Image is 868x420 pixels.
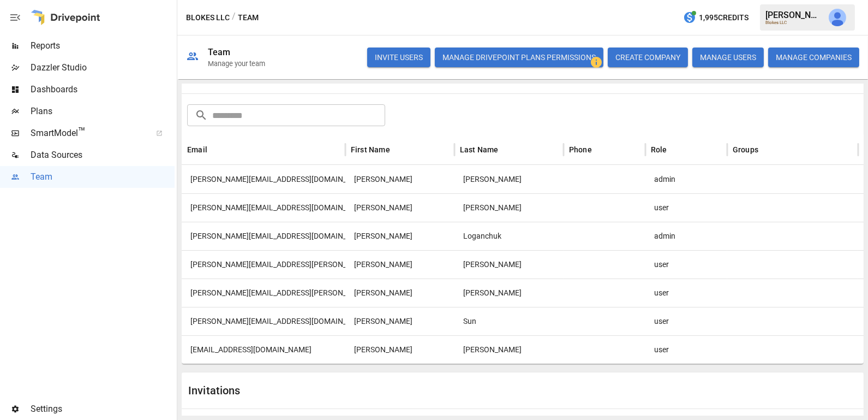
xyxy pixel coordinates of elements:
button: Sort [500,142,515,157]
div: Thacker [454,335,564,364]
button: CREATE COMPANY [608,48,688,67]
div: wendi.sun@skytalegroup.com [182,307,345,335]
div: Goldstein [454,193,564,222]
span: Settings [31,403,175,416]
button: 1,995Credits [679,8,753,28]
div: galen@blokes.co [182,165,345,193]
div: Sun [454,307,564,335]
div: Groups [733,145,758,154]
img: Julie Wilton [829,9,846,26]
div: Blokes LLC [765,20,822,25]
button: Sort [593,142,608,157]
span: Team [31,170,175,184]
div: Wendi [345,307,454,335]
div: Alexey [345,222,454,250]
div: Manage your team [208,60,265,68]
div: Role [651,145,667,154]
div: user [645,250,727,279]
button: Manage Drivepoint Plans Permissions [435,48,603,67]
div: Brunk [454,165,564,193]
div: Colin [345,279,454,307]
div: admin [645,222,727,250]
div: Basinski [454,279,564,307]
div: Last Name [460,145,499,154]
div: Invitations [188,384,523,397]
span: 1,995 Credits [699,11,749,25]
div: First Name [351,145,390,154]
div: Email [187,145,207,154]
span: SmartModel [31,127,144,140]
button: MANAGE USERS [692,48,764,67]
button: Sort [391,142,406,157]
span: Dashboards [31,83,175,96]
div: alexey@sideralabs.com [182,222,345,250]
button: Sort [208,142,224,157]
div: [PERSON_NAME] [765,10,822,20]
div: / [232,11,236,25]
div: colin.basinski@skytalegroup.com [182,279,345,307]
button: Sort [759,142,775,157]
div: Team [208,47,231,57]
div: sullivan.myer@blokes.co [182,250,345,279]
div: Myer [454,250,564,279]
button: Julie Wilton [822,2,853,33]
span: Reports [31,39,175,52]
span: ™ [78,125,86,139]
span: Plans [31,105,175,118]
div: admin [645,165,727,193]
button: Sort [668,142,684,157]
button: Blokes LLC [186,11,230,25]
div: Loganchuk [454,222,564,250]
span: Dazzler Studio [31,61,175,74]
div: Sullivan [345,250,454,279]
span: Data Sources [31,149,175,162]
div: Galen [345,165,454,193]
div: user [645,335,727,364]
div: user [645,279,727,307]
div: user [645,307,727,335]
div: user [645,193,727,222]
div: Phone [569,145,592,154]
button: MANAGE COMPANIES [768,48,859,67]
button: INVITE USERS [367,48,430,67]
div: Seth [345,193,454,222]
div: athacker@avlgrowth.com [182,335,345,364]
div: Amy [345,335,454,364]
div: seth@ancientcrunch.com [182,193,345,222]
